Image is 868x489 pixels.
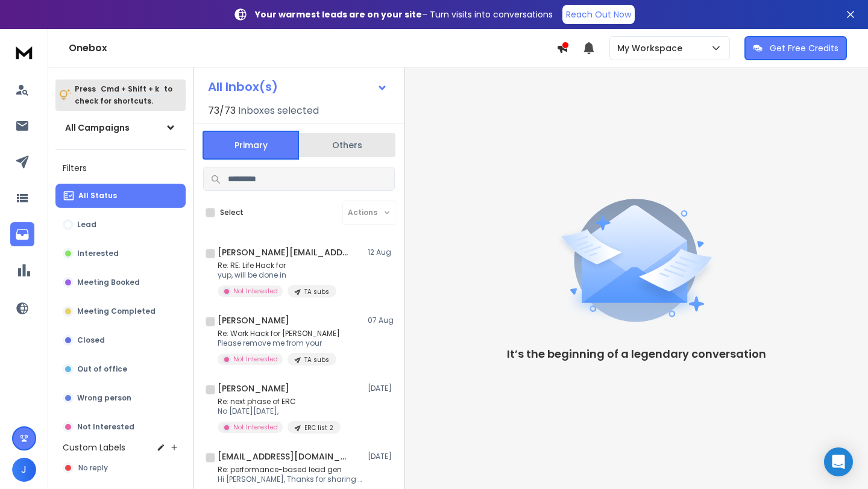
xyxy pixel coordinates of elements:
button: Get Free Credits [744,36,847,60]
p: Closed [77,335,105,345]
p: TA subs [304,287,329,296]
p: It’s the beginning of a legendary conversation [507,346,766,363]
p: Out of office [77,364,127,374]
p: Re: next phase of ERC [218,397,341,406]
p: TA subs [304,355,329,364]
h3: Filters [55,160,186,176]
p: Meeting Booked [77,278,140,287]
label: Select [220,208,244,217]
button: All Status [55,184,186,208]
button: No reply [55,456,186,480]
a: Reach Out Now [562,5,635,24]
button: Wrong person [55,386,186,410]
button: Meeting Booked [55,270,186,294]
p: 12 Aug [368,248,395,257]
button: All Inbox(s) [198,75,397,99]
p: All Status [78,191,117,201]
button: Others [299,132,395,158]
span: No reply [78,463,108,473]
p: Interested [77,249,119,258]
button: Primary [203,131,299,160]
span: Cmd + Shift + k [99,82,161,96]
strong: Your warmest leads are on your site [255,8,422,20]
p: Not Interested [233,423,278,432]
p: Re: Work Hack for [PERSON_NAME] [218,329,340,338]
button: J [12,458,36,482]
h1: [EMAIL_ADDRESS][DOMAIN_NAME] [218,450,350,463]
p: Not Interested [77,422,134,432]
button: All Campaigns [55,116,186,140]
h1: All Campaigns [65,122,130,134]
p: ERC list 2 [304,423,333,432]
p: Meeting Completed [77,307,156,316]
button: Meeting Completed [55,299,186,323]
p: Please remove me from your [218,338,340,348]
div: Open Intercom Messenger [824,447,853,476]
p: [DATE] [368,452,395,461]
h1: [PERSON_NAME][EMAIL_ADDRESS][PERSON_NAME][DOMAIN_NAME] [218,246,350,258]
h1: All Inbox(s) [208,81,278,93]
p: 07 Aug [368,316,395,325]
h3: Inboxes selected [238,104,319,118]
h1: [PERSON_NAME] [218,382,289,394]
p: yup, will be done in [218,270,336,280]
p: Not Interested [233,355,278,364]
p: My Workspace [617,42,687,54]
img: logo [12,41,36,63]
p: Press to check for shortcuts. [75,83,172,107]
p: Reach Out Now [566,8,631,20]
p: Get Free Credits [770,42,838,54]
h1: Onebox [69,41,556,55]
button: Lead [55,213,186,237]
p: Not Interested [233,287,278,296]
p: Re: RE: Life Hack for [218,261,336,270]
h3: Custom Labels [63,441,125,453]
span: 73 / 73 [208,104,236,118]
p: Lead [77,220,96,229]
p: Wrong person [77,393,131,403]
h1: [PERSON_NAME] [218,314,289,326]
button: Not Interested [55,415,186,439]
button: Out of office [55,357,186,381]
p: No [DATE][DATE], [218,406,341,416]
p: Hi [PERSON_NAME], Thanks for sharing all [218,475,362,484]
button: Closed [55,328,186,352]
p: [DATE] [368,384,395,393]
p: – Turn visits into conversations [255,8,553,20]
p: Re: performance-based lead gen [218,465,362,475]
button: Interested [55,241,186,266]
